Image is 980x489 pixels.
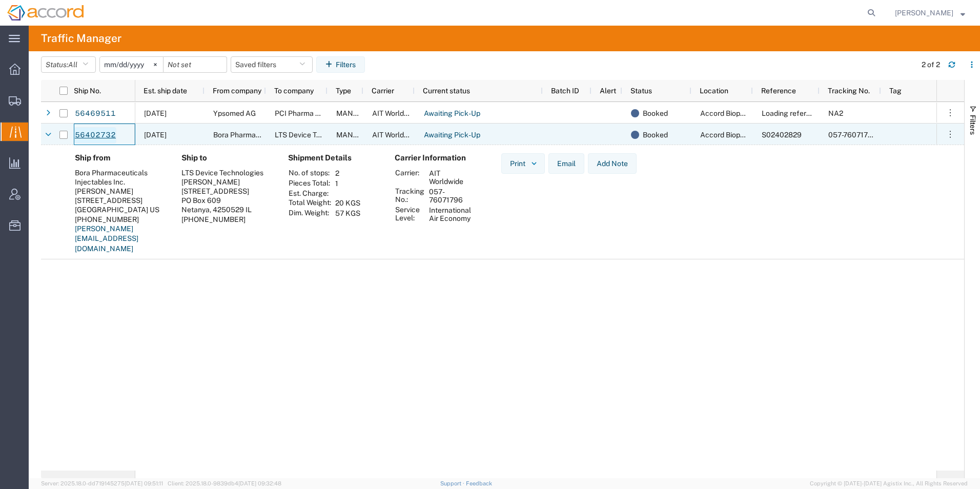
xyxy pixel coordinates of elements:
[288,168,332,178] th: No. of stops:
[75,215,165,224] div: [PHONE_NUMBER]
[74,127,116,144] a: 56402732
[425,168,477,187] td: AIT Worldwide
[372,109,419,117] span: AIT Worldwide
[336,87,351,95] span: Type
[643,124,668,146] span: Booked
[231,56,313,73] button: Saved filters
[181,153,272,162] h4: Ship to
[181,168,272,177] div: LTS Device Technologies
[74,106,116,122] a: 56469511
[332,208,364,218] td: 57 KGS
[551,87,579,95] span: Batch ID
[41,480,163,486] span: Server: 2025.18.0-dd719145275
[828,87,870,95] span: Tracking No.
[41,26,121,51] h4: Traffic Manager
[288,198,332,208] th: Total Weight:
[762,109,886,117] span: Loading reference for pick up 163240
[889,87,902,95] span: Tag
[288,153,378,162] h4: Shipment Details
[75,187,165,196] div: [PERSON_NAME]
[213,87,261,95] span: From company
[75,153,165,162] h4: Ship from
[600,87,616,95] span: Alert
[395,205,425,223] th: Service Level:
[969,115,977,135] span: Filters
[761,87,796,95] span: Reference
[125,480,163,486] span: [DATE] 09:51:11
[275,109,357,117] span: PCI Pharma Services, Inc
[440,480,466,486] a: Support
[501,153,545,174] button: Print
[425,205,477,223] td: International Air Economy
[630,87,652,95] span: Status
[288,178,332,189] th: Pieces Total:
[466,480,492,486] a: Feedback
[332,168,364,178] td: 2
[41,56,96,73] button: Status:All
[828,131,877,139] span: 057-76071796
[423,127,481,144] a: Awaiting Pick-Up
[588,153,637,174] button: Add Note
[643,103,668,124] span: Booked
[423,87,470,95] span: Current status
[213,131,338,139] span: Bora Pharmaceuticals Injectables Inc.
[372,131,419,139] span: AIT Worldwide
[922,59,940,70] div: 2 of 2
[75,196,165,205] div: [STREET_ADDRESS]
[75,225,138,253] a: [PERSON_NAME][EMAIL_ADDRESS][DOMAIN_NAME]
[425,187,477,205] td: 057-76071796
[762,131,802,139] span: S02402829
[894,7,966,19] button: [PERSON_NAME]
[395,153,477,162] h4: Carrier Information
[700,131,838,139] span: Accord Biopharma - Raleigh
[75,168,165,187] div: Bora Pharmaceuticals Injectables Inc.
[288,208,332,218] th: Dim. Weight:
[213,109,256,117] span: Ypsomed AG
[75,205,165,214] div: [GEOGRAPHIC_DATA] US
[68,60,77,69] span: All
[529,159,539,168] img: dropdown
[700,109,838,117] span: Accord Biopharma - Raleigh
[181,205,272,214] div: Netanya, 4250529 IL
[144,109,167,117] span: 08/26/2025
[74,87,101,95] span: Ship No.
[395,168,425,187] th: Carrier:
[372,87,394,95] span: Carrier
[423,106,481,122] a: Awaiting Pick-Up
[810,479,968,488] span: Copyright © [DATE]-[DATE] Agistix Inc., All Rights Reserved
[332,178,364,189] td: 1
[332,198,364,208] td: 20 KGS
[395,187,425,205] th: Tracking No.:
[181,177,272,187] div: [PERSON_NAME]
[275,131,357,139] span: LTS Device Technologies
[895,7,953,18] span: Lauren Pederson
[144,87,187,95] span: Est. ship date
[181,187,272,196] div: [STREET_ADDRESS]
[181,196,272,205] div: PO Box 609
[144,131,167,139] span: 08/15/2025
[288,189,332,198] th: Est. Charge:
[548,153,584,174] button: Email
[828,109,843,117] span: NA2
[238,480,281,486] span: [DATE] 09:32:48
[100,57,163,72] input: Not set
[181,215,272,224] div: [PHONE_NUMBER]
[336,109,367,117] span: MANUAL
[700,87,728,95] span: Location
[7,5,84,21] img: logo
[336,131,367,139] span: MANUAL
[168,480,281,486] span: Client: 2025.18.0-9839db4
[316,56,365,73] button: Filters
[164,57,227,72] input: Not set
[274,87,314,95] span: To company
